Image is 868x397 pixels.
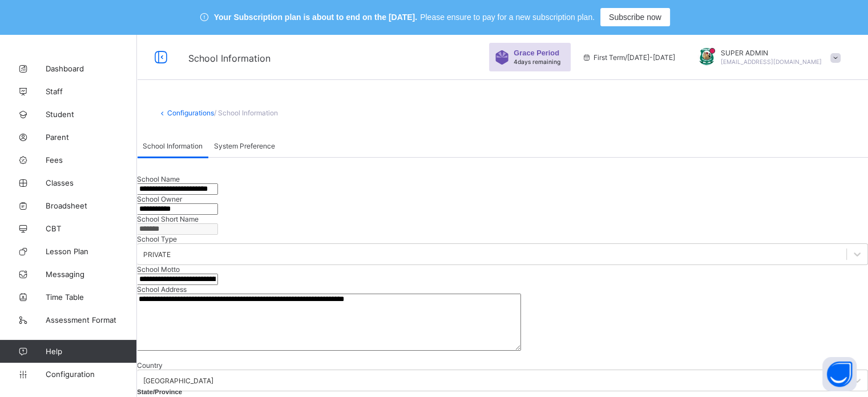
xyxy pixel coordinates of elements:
span: Grace Period [514,49,559,57]
span: Help [46,347,136,356]
span: 4 days remaining [514,58,560,65]
div: [GEOGRAPHIC_DATA] [143,376,213,385]
span: Lesson Plan [46,247,137,256]
span: School Type [137,235,177,243]
span: Student [46,110,137,119]
div: PRIVATE [143,250,171,259]
span: Your Subscription plan is about to end on the [DATE]. [214,13,417,22]
span: Subscribe now [609,13,661,22]
span: Time Table [46,292,137,302]
label: School Motto [137,265,180,274]
span: Assessment Format [46,315,137,324]
button: Open asap [822,357,857,391]
span: System Preference [214,142,275,150]
span: Configuration [46,370,136,379]
span: CBT [46,224,137,233]
span: session/term information [582,53,675,62]
span: Please ensure to pay for a new subscription plan. [420,13,595,22]
span: Country [137,361,163,370]
span: Messaging [46,270,137,279]
span: [EMAIL_ADDRESS][DOMAIN_NAME] [721,58,822,65]
span: School Information [143,142,203,150]
a: Configurations [167,109,214,117]
div: SUPERADMIN [687,48,846,67]
span: Parent [46,133,137,142]
label: School Name [137,175,180,183]
img: sticker-purple.71386a28dfed39d6af7621340158ba97.svg [495,50,509,65]
label: School Short Name [137,215,199,223]
span: Fees [46,155,137,165]
span: Broadsheet [46,201,137,210]
label: School Owner [137,195,182,203]
span: / School Information [214,109,278,117]
span: SUPER ADMIN [721,49,822,57]
span: Staff [46,87,137,96]
span: School Information [188,53,271,64]
label: School Address [137,285,187,294]
span: State/Province [137,388,182,395]
span: Dashboard [46,64,137,73]
span: Classes [46,178,137,187]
